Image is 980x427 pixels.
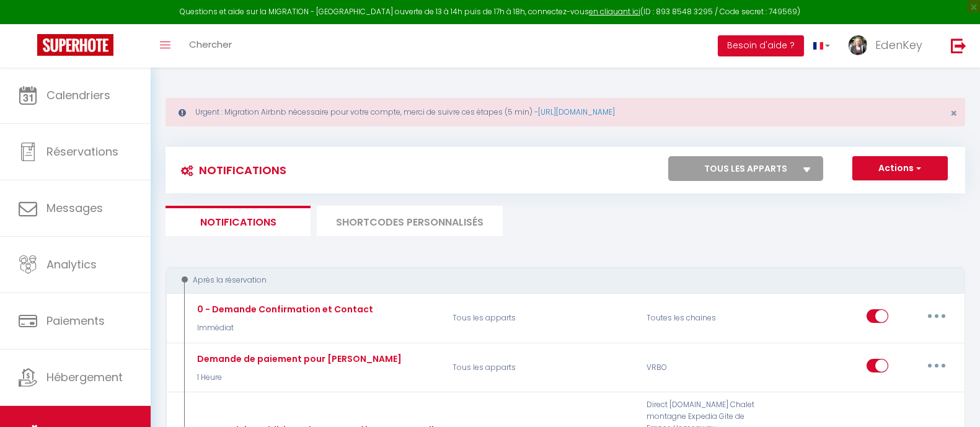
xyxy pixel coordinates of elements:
[46,200,103,216] span: Messages
[317,206,503,236] li: SHORTCODES PERSONNALISÉS
[46,369,123,385] span: Hébergement
[849,35,867,55] img: ...
[46,144,118,159] span: Réservations
[175,156,286,184] h3: Notifications
[177,275,938,286] div: Après la réservation
[852,156,948,181] button: Actions
[718,35,804,56] button: Besoin d'aide ?
[444,300,638,336] p: Tous les apparts
[46,87,110,103] span: Calendriers
[538,107,615,117] a: [URL][DOMAIN_NAME]
[638,300,768,336] div: Toutes les chaines
[194,302,373,316] div: 0 - Demande Confirmation et Contact
[928,375,980,427] iframe: LiveChat chat widget
[194,372,402,384] p: 1 Heure
[875,37,922,53] span: EdenKey
[37,34,113,56] img: Super Booking
[194,352,402,366] div: Demande de paiement pour [PERSON_NAME]
[950,108,957,119] button: Close
[46,257,97,272] span: Analytics
[444,350,638,385] p: Tous les apparts
[839,24,938,68] a: ... EdenKey
[638,350,768,385] div: VRBO
[166,206,311,236] li: Notifications
[46,313,105,328] span: Paiements
[180,24,241,68] a: Chercher
[166,98,965,126] div: Urgent : Migration Airbnb nécessaire pour votre compte, merci de suivre ces étapes (5 min) -
[194,322,373,334] p: Immédiat
[950,105,957,121] span: ×
[589,6,640,17] a: en cliquant ici
[189,38,232,51] span: Chercher
[951,38,966,53] img: logout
